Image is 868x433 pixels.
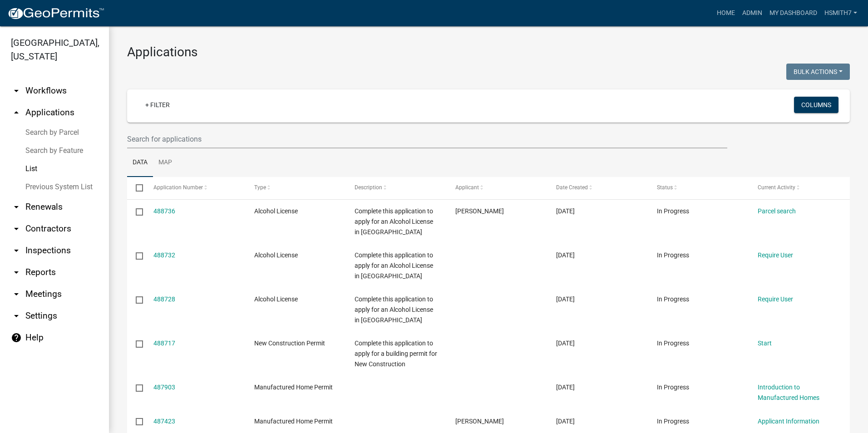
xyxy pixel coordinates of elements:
span: In Progress [657,418,689,425]
a: Start [758,340,772,347]
a: 488728 [153,295,175,303]
span: New Construction Permit [254,340,325,347]
span: Type [254,184,266,191]
span: Manufactured Home Permit [254,384,333,391]
span: Complete this application to apply for an Alcohol License in Talbot County [355,251,433,280]
span: Status [657,184,673,191]
datatable-header-cell: Status [648,177,749,199]
h3: Applications [127,44,850,60]
span: In Progress [657,340,689,347]
span: In Progress [657,251,689,259]
span: 10/06/2025 [556,295,575,303]
span: In Progress [657,295,689,303]
datatable-header-cell: Current Activity [749,177,850,199]
span: In Progress [657,384,689,391]
span: 10/06/2025 [556,340,575,347]
button: Columns [794,97,838,113]
i: arrow_drop_down [11,202,22,212]
i: arrow_drop_down [11,85,22,96]
span: Manufactured Home Permit [254,418,333,425]
a: Admin [739,5,766,22]
i: arrow_drop_down [11,245,22,256]
datatable-header-cell: Description [346,177,447,199]
input: Search for applications [127,130,727,148]
span: 10/06/2025 [556,251,575,259]
a: hsmith7 [821,5,861,22]
span: Christina D Gaston [455,207,504,215]
span: 10/03/2025 [556,384,575,391]
a: 487903 [153,384,175,391]
datatable-header-cell: Date Created [547,177,648,199]
a: Applicant Information [758,418,819,425]
span: Alcohol License [254,251,298,259]
a: Introduction to Manufactured Homes [758,384,819,401]
span: Date Created [556,184,588,191]
span: In Progress [657,207,689,215]
a: Map [153,148,178,177]
a: My Dashboard [766,5,821,22]
datatable-header-cell: Application Number [144,177,245,199]
a: 488717 [153,340,175,347]
i: arrow_drop_down [11,310,22,321]
a: 487423 [153,418,175,425]
a: 488732 [153,251,175,259]
a: 488736 [153,207,175,215]
button: Bulk Actions [786,64,850,80]
a: Parcel search [758,207,796,215]
i: arrow_drop_down [11,223,22,234]
span: Current Activity [758,184,795,191]
span: 10/03/2025 [556,418,575,425]
span: 10/06/2025 [556,207,575,215]
datatable-header-cell: Applicant [447,177,547,199]
datatable-header-cell: Select [127,177,144,199]
datatable-header-cell: Type [245,177,346,199]
span: Application Number [153,184,203,191]
span: Applicant [455,184,479,191]
span: Logan Thomas [455,418,504,425]
a: Require User [758,295,793,303]
a: + Filter [138,97,177,113]
span: Complete this application to apply for a building permit for New Construction [355,340,437,368]
i: arrow_drop_up [11,107,22,118]
span: Complete this application to apply for an Alcohol License in Talbot County [355,295,433,324]
span: Alcohol License [254,295,298,303]
i: arrow_drop_down [11,267,22,278]
span: Alcohol License [254,207,298,215]
i: arrow_drop_down [11,289,22,300]
i: help [11,332,22,343]
a: Data [127,148,153,177]
span: Description [355,184,382,191]
span: Complete this application to apply for an Alcohol License in Talbot County [355,207,433,236]
a: Require User [758,251,793,259]
a: Home [713,5,739,22]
